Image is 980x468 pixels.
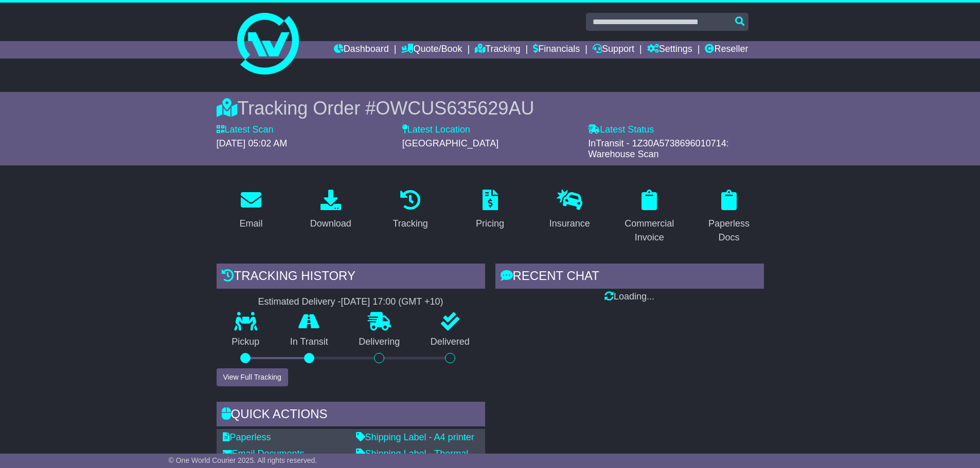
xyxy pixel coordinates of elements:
[701,217,757,245] div: Paperless Docs
[334,41,389,59] a: Dashboard
[475,41,520,59] a: Tracking
[217,336,275,348] p: Pickup
[647,41,692,59] a: Settings
[169,456,317,464] span: © One World Courier 2025. All rights reserved.
[705,41,748,59] a: Reseller
[402,124,470,136] label: Latest Location
[217,402,485,429] div: Quick Actions
[694,186,764,248] a: Paperless Docs
[386,186,434,234] a: Tracking
[233,186,269,234] a: Email
[217,368,288,386] button: View Full Tracking
[217,97,764,119] div: Tracking Order #
[549,217,590,231] div: Insurance
[304,186,358,234] a: Download
[476,217,504,231] div: Pricing
[217,296,485,308] div: Estimated Delivery -
[223,448,305,459] a: Email Documents
[402,138,498,148] span: [GEOGRAPHIC_DATA]
[217,138,288,148] span: [DATE] 05:02 AM
[376,98,534,119] span: OWCUS635629AU
[393,217,427,231] div: Tracking
[344,336,416,348] p: Delivering
[533,41,580,59] a: Financials
[543,186,597,234] a: Insurance
[239,217,262,231] div: Email
[401,41,462,59] a: Quote/Book
[588,124,654,136] label: Latest Status
[469,186,511,234] a: Pricing
[341,296,443,308] div: [DATE] 17:00 (GMT +10)
[217,264,485,291] div: Tracking history
[223,432,271,442] a: Paperless
[588,138,729,160] span: InTransit - 1Z30A5738696010714: Warehouse Scan
[615,186,684,248] a: Commercial Invoice
[593,41,634,59] a: Support
[415,336,485,348] p: Delivered
[217,124,274,136] label: Latest Scan
[621,217,678,245] div: Commercial Invoice
[495,291,764,303] div: Loading...
[356,432,474,442] a: Shipping Label - A4 printer
[310,217,351,231] div: Download
[495,264,764,291] div: RECENT CHAT
[275,336,344,348] p: In Transit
